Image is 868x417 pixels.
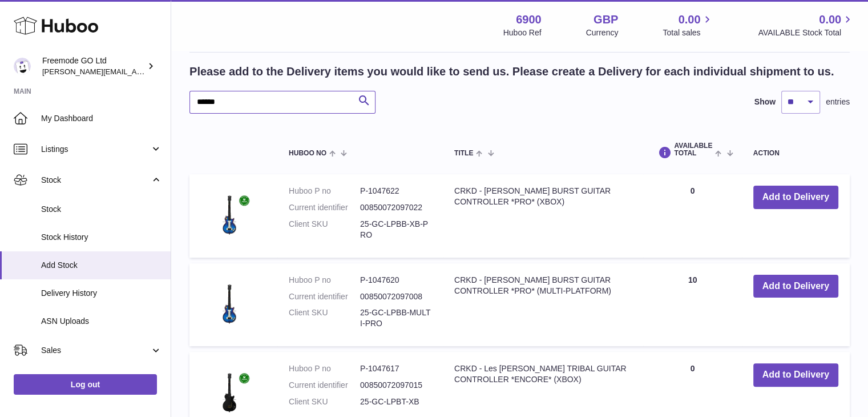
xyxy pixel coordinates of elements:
[753,363,838,387] button: Add to Delivery
[41,316,162,327] span: ASN Uploads
[189,64,834,79] h2: Please add to the Delivery items you would like to send us. Please create a Delivery for each ind...
[289,307,360,329] dt: Client SKU
[443,174,643,258] td: CRKD - [PERSON_NAME] BURST GUITAR CONTROLLER *PRO* (XBOX)
[289,202,360,213] dt: Current identifier
[758,27,854,38] span: AVAILABLE Stock Total
[360,275,431,286] dd: P-1047620
[14,58,31,75] img: lenka.smikniarova@gioteck.com
[454,150,473,157] span: Title
[753,275,838,298] button: Add to Delivery
[201,275,258,332] img: CRKD - Les Paul BLUEBERRY BURST GUITAR CONTROLLER *PRO* (MULTI-PLATFORM)
[360,363,431,374] dd: P-1047617
[594,12,618,27] strong: GBP
[819,12,841,27] span: 0.00
[753,186,838,209] button: Add to Delivery
[289,396,360,407] dt: Client SKU
[360,202,431,213] dd: 00850072097022
[754,97,776,107] label: Show
[360,291,431,302] dd: 00850072097008
[289,150,326,157] span: Huboo no
[360,380,431,391] dd: 00850072097015
[360,186,431,197] dd: P-1047622
[41,288,162,299] span: Delivery History
[289,186,360,197] dt: Huboo P no
[503,27,542,38] div: Huboo Ref
[41,204,162,215] span: Stock
[674,142,712,157] span: AVAILABLE Total
[753,150,838,157] div: Action
[42,67,229,76] span: [PERSON_NAME][EMAIL_ADDRESS][DOMAIN_NAME]
[201,186,258,243] img: CRKD - Les Paul BLUEBERRY BURST GUITAR CONTROLLER *PRO* (XBOX)
[679,12,701,27] span: 0.00
[41,232,162,243] span: Stock History
[643,174,741,258] td: 0
[41,260,162,271] span: Add Stock
[663,27,713,38] span: Total sales
[826,97,850,107] span: entries
[289,219,360,240] dt: Client SKU
[289,275,360,286] dt: Huboo P no
[289,363,360,374] dt: Huboo P no
[360,219,431,240] dd: 25-GC-LPBB-XB-PRO
[41,345,150,356] span: Sales
[289,291,360,302] dt: Current identifier
[586,27,619,38] div: Currency
[443,263,643,347] td: CRKD - [PERSON_NAME] BURST GUITAR CONTROLLER *PRO* (MULTI-PLATFORM)
[360,396,431,407] dd: 25-GC-LPBT-XB
[758,12,854,38] a: 0.00 AVAILABLE Stock Total
[41,175,150,186] span: Stock
[643,263,741,347] td: 10
[360,307,431,329] dd: 25-GC-LPBB-MULTI-PRO
[41,144,150,155] span: Listings
[14,374,157,395] a: Log out
[516,12,542,27] strong: 6900
[663,12,713,38] a: 0.00 Total sales
[41,113,162,124] span: My Dashboard
[42,55,145,77] div: Freemode GO Ltd
[289,380,360,391] dt: Current identifier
